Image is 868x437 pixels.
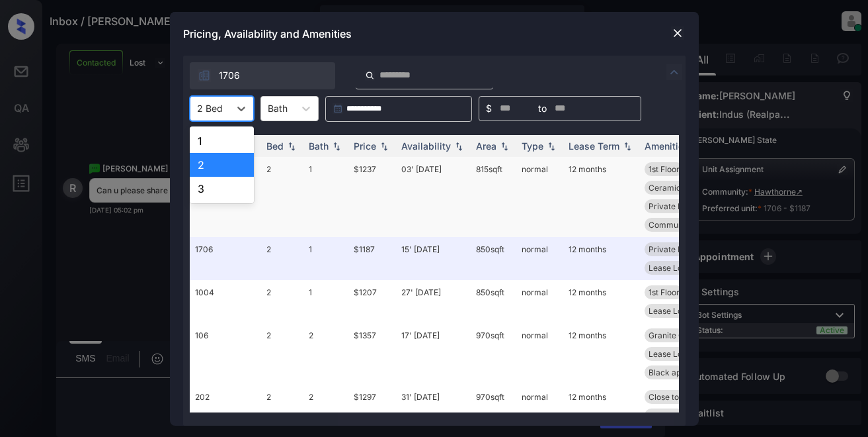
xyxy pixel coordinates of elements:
[649,201,697,211] span: Private Patio
[348,237,396,280] td: $1187
[569,140,619,152] div: Lease Term
[303,157,348,237] td: 1
[261,385,303,428] td: 2
[261,280,303,323] td: 2
[190,177,254,201] div: 3
[266,140,284,152] div: Bed
[261,237,303,280] td: 2
[261,323,303,385] td: 2
[377,141,391,150] img: sorting
[649,220,708,230] span: Community Fee
[396,323,471,385] td: 17' [DATE]
[649,263,691,273] span: Lease Lock
[396,157,471,237] td: 03' [DATE]
[396,237,471,280] td: 15' [DATE]
[621,141,634,150] img: sorting
[516,157,563,237] td: normal
[396,385,471,428] td: 31' [DATE]
[516,385,563,428] td: normal
[563,157,639,237] td: 12 months
[649,367,714,377] span: Black appliance...
[348,323,396,385] td: $1357
[516,323,563,385] td: normal
[538,101,547,116] span: to
[649,306,691,316] span: Lease Lock
[671,26,684,40] img: close
[348,385,396,428] td: $1297
[471,157,516,237] td: 815 sqft
[330,141,343,150] img: sorting
[649,244,697,254] span: Private Patio
[649,287,680,297] span: 1st Floor
[563,385,639,428] td: 12 months
[522,140,543,152] div: Type
[666,64,682,80] img: icon-zuma
[649,349,691,359] span: Lease Lock
[452,141,465,150] img: sorting
[649,183,713,193] span: Ceramic Tile Di...
[348,157,396,237] td: $1237
[190,237,261,280] td: 1706
[285,141,298,150] img: sorting
[471,237,516,280] td: 850 sqft
[303,385,348,428] td: 2
[486,101,492,116] span: $
[365,70,375,81] img: icon-zuma
[303,280,348,323] td: 1
[649,330,714,340] span: Granite Counter...
[476,140,496,152] div: Area
[348,280,396,323] td: $1207
[649,411,691,420] span: Lease Lock
[498,141,511,150] img: sorting
[563,237,639,280] td: 12 months
[190,323,261,385] td: 106
[303,237,348,280] td: 1
[563,280,639,323] td: 12 months
[354,140,376,152] div: Price
[261,157,303,237] td: 2
[190,385,261,428] td: 202
[649,164,680,174] span: 1st Floor
[471,323,516,385] td: 970 sqft
[309,140,329,152] div: Bath
[396,280,471,323] td: 27' [DATE]
[471,280,516,323] td: 850 sqft
[471,385,516,428] td: 970 sqft
[649,392,751,402] span: Close to [PERSON_NAME]...
[190,153,254,177] div: 2
[170,12,699,56] div: Pricing, Availability and Amenities
[645,140,689,152] div: Amenities
[545,141,558,150] img: sorting
[401,140,451,152] div: Availability
[198,69,211,82] img: icon-zuma
[190,129,254,153] div: 1
[190,280,261,323] td: 1004
[563,323,639,385] td: 12 months
[219,68,240,83] span: 1706
[303,323,348,385] td: 2
[516,280,563,323] td: normal
[516,237,563,280] td: normal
